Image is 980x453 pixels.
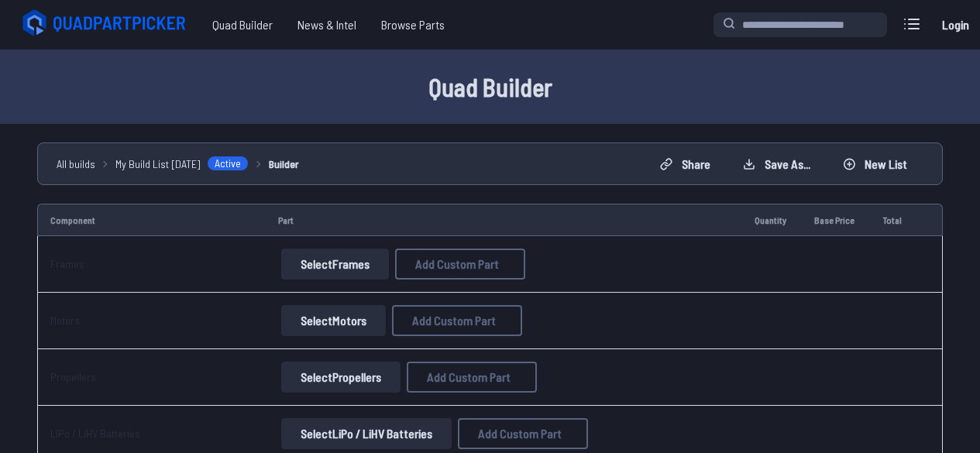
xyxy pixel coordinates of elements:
td: Part [266,204,742,236]
span: Active [207,156,249,171]
a: Login [937,9,974,40]
button: New List [830,152,920,177]
td: Component [37,204,266,236]
button: SelectMotors [281,305,386,336]
h1: Quad Builder [19,68,961,105]
a: Browse Parts [369,9,457,40]
a: My Build List [DATE]Active [115,156,249,172]
a: SelectMotors [278,305,389,336]
span: Add Custom Part [415,258,499,270]
button: Add Custom Part [395,249,525,280]
span: Add Custom Part [478,427,562,440]
a: Motors [50,314,80,327]
a: SelectLiPo / LiHV Batteries [278,418,455,449]
td: Quantity [742,204,801,236]
button: Add Custom Part [458,418,588,449]
a: Frames [50,257,84,270]
button: Save as... [730,152,824,177]
a: Propellers [50,370,96,383]
a: SelectFrames [278,249,392,280]
button: Add Custom Part [392,305,522,336]
span: Add Custom Part [412,314,496,327]
button: SelectFrames [281,249,389,280]
a: SelectPropellers [278,362,404,393]
td: Base Price [802,204,870,236]
a: Builder [269,156,299,172]
button: SelectPropellers [281,362,401,393]
a: All builds [57,156,95,172]
button: Add Custom Part [407,362,537,393]
a: LiPo / LiHV Batteries [50,427,140,440]
td: Total [870,204,916,236]
a: Quad Builder [200,9,285,40]
a: News & Intel [285,9,369,40]
span: Add Custom Part [427,371,511,383]
button: Share [647,152,724,177]
button: SelectLiPo / LiHV Batteries [281,418,452,449]
span: My Build List [DATE] [115,156,201,172]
